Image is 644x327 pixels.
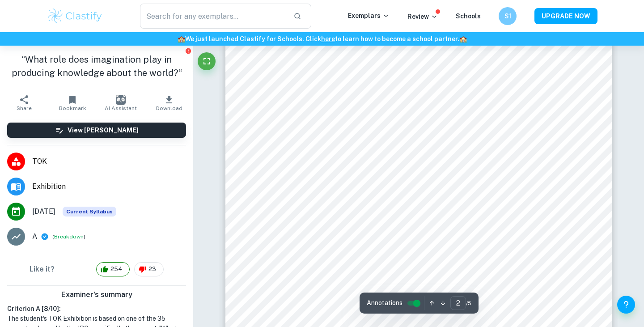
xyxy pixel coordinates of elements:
span: Share [17,105,32,111]
p: Exemplars [348,11,390,21]
h6: Like it? [30,264,55,275]
span: Current Syllabus [63,207,116,217]
h6: S1 [503,11,513,21]
span: Download [156,105,182,111]
h6: View [PERSON_NAME] [68,125,139,135]
button: Breakdown [54,233,84,241]
span: 🏫 [178,35,185,42]
button: Download [145,90,193,115]
span: 🏫 [459,35,467,42]
div: 23 [134,262,164,276]
button: View [PERSON_NAME] [7,123,186,138]
span: ( ) [52,233,85,241]
button: Fullscreen [198,52,216,70]
a: Schools [456,13,481,20]
a: here [321,35,335,42]
span: / 5 [466,299,471,307]
span: 23 [144,265,161,274]
span: Bookmark [59,105,86,111]
h6: Criterion A [ 8 / 10 ]: [7,304,186,314]
button: UPGRADE NOW [534,8,597,24]
span: [DATE] [32,206,55,217]
button: AI Assistant [97,90,145,115]
img: AI Assistant [116,95,126,105]
p: Review [407,12,438,21]
button: Report issue [185,47,191,54]
h6: We just launched Clastify for Schools. Click to learn how to become a school partner. [2,34,642,44]
img: Clastify logo [47,7,103,25]
span: Annotations [367,298,402,308]
button: S1 [499,7,517,25]
h6: Examiner's summary [4,289,190,300]
input: Search for any exemplars... [140,4,286,29]
div: This exemplar is based on the current syllabus. Feel free to refer to it for inspiration/ideas wh... [63,207,116,217]
h1: “What role does imagination play in producing knowledge about the world?“ [7,53,186,80]
p: A [32,231,37,242]
button: Help and Feedback [617,296,635,314]
span: 254 [106,265,127,274]
button: Bookmark [48,90,97,115]
span: Exhibition [32,181,186,192]
div: 254 [96,262,130,276]
span: TOK [32,156,186,167]
span: AI Assistant [105,105,137,111]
